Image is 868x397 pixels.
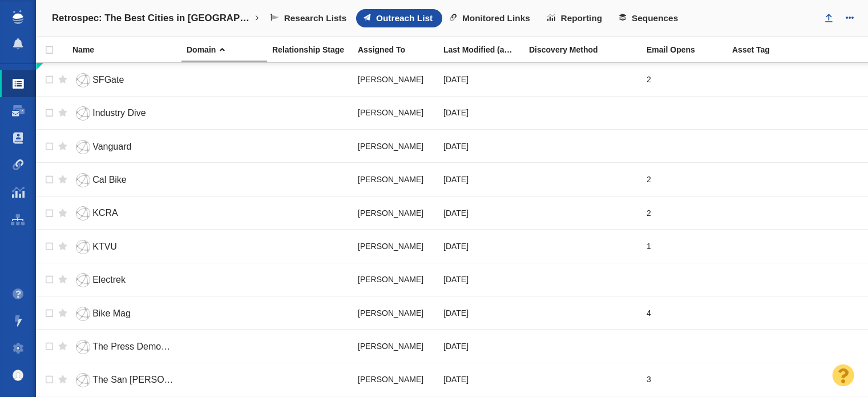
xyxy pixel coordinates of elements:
[92,342,176,351] span: The Press Democrat
[284,13,347,23] span: Research Lists
[443,367,519,392] div: [DATE]
[92,108,146,118] span: Industry Dive
[647,234,722,258] div: 1
[187,46,271,54] div: Domain
[358,101,433,125] div: [PERSON_NAME]
[443,46,528,54] div: Date the Contact was last edited
[92,275,126,284] span: Electrek
[561,13,603,23] span: Reporting
[358,134,433,158] div: [PERSON_NAME]
[72,137,176,157] a: Vanguard
[72,203,176,223] a: KCRA
[443,300,519,325] div: [DATE]
[647,67,722,91] div: 2
[272,46,357,54] div: Relationship Stage
[647,300,722,325] div: 4
[187,46,271,55] a: Domain
[92,308,131,318] span: Bike Mag
[356,9,442,27] a: Outreach List
[72,170,176,190] a: Cal Bike
[358,67,433,91] div: [PERSON_NAME]
[72,70,176,90] a: SFGate
[52,13,252,24] h4: Retrospec: The Best Cities in [GEOGRAPHIC_DATA] for Beginning Bikers
[529,46,645,55] a: Discovery Method
[358,267,433,292] div: [PERSON_NAME]
[72,103,176,123] a: Industry Dive
[358,46,442,55] a: Assigned To
[92,375,250,384] span: The San [PERSON_NAME] Valley Sun
[732,46,817,54] div: Asset Tag
[443,67,519,91] div: [DATE]
[443,167,519,191] div: [DATE]
[442,9,540,27] a: Monitored Links
[13,370,24,381] img: default_avatar.png
[92,208,118,218] span: KCRA
[92,142,131,151] span: Vanguard
[443,134,519,158] div: [DATE]
[72,46,185,54] div: Name
[647,46,731,55] a: Email Opens
[72,237,176,257] a: KTVU
[443,334,519,358] div: [DATE]
[72,46,185,55] a: Name
[462,13,530,23] span: Monitored Links
[443,267,519,292] div: [DATE]
[272,46,357,55] a: Relationship Stage
[92,175,127,185] span: Cal Bike
[72,337,176,357] a: The Press Democrat
[358,167,433,191] div: [PERSON_NAME]
[612,9,688,27] a: Sequences
[732,46,817,55] a: Asset Tag
[443,200,519,225] div: [DATE]
[13,10,23,24] img: buzzstream_logo_iconsimple.png
[443,234,519,258] div: [DATE]
[376,13,433,23] span: Outreach List
[647,367,722,392] div: 3
[92,75,124,85] span: SFGate
[443,101,519,125] div: [DATE]
[72,304,176,324] a: Bike Mag
[263,9,356,27] a: Research Lists
[358,334,433,358] div: [PERSON_NAME]
[358,367,433,392] div: [PERSON_NAME]
[92,242,117,251] span: KTVU
[358,46,442,54] div: Assigned To
[358,234,433,258] div: [PERSON_NAME]
[632,13,678,23] span: Sequences
[529,46,645,54] div: Discovery Method
[647,46,731,54] div: Email Opens
[443,46,528,55] a: Last Modified (any project)
[647,200,722,225] div: 2
[72,370,176,390] a: The San [PERSON_NAME] Valley Sun
[647,167,722,191] div: 2
[358,200,433,225] div: [PERSON_NAME]
[540,9,612,27] a: Reporting
[358,300,433,325] div: [PERSON_NAME]
[72,270,176,290] a: Electrek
